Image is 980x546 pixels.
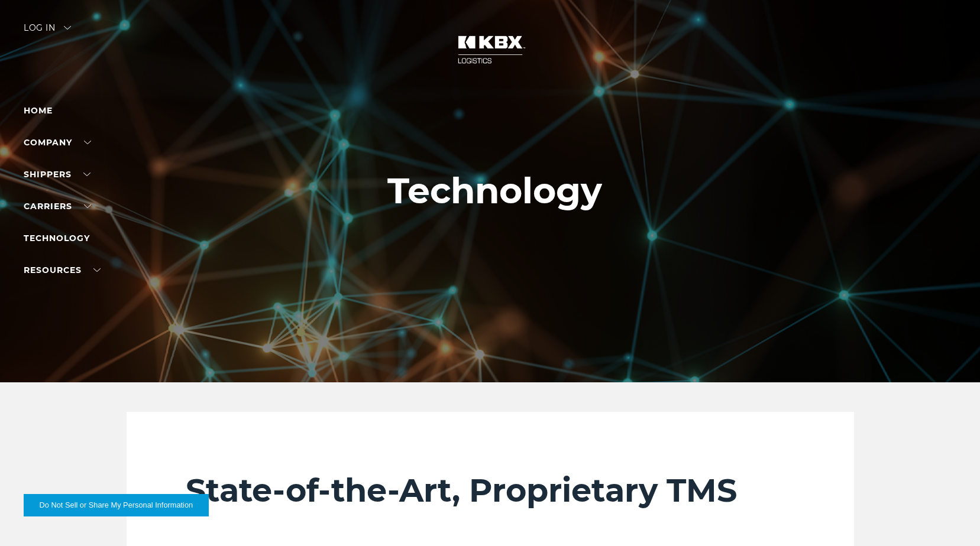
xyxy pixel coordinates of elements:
[446,24,535,76] img: kbx logo
[387,171,602,211] h1: Technology
[921,489,980,546] iframe: Chat Widget
[24,201,91,212] a: Carriers
[24,24,71,41] div: Log in
[24,105,53,116] a: Home
[186,471,795,510] h2: State-of-the-Art, Proprietary TMS
[24,494,209,516] button: Do Not Sell or Share My Personal Information
[24,169,90,180] a: SHIPPERS
[24,137,91,148] a: Company
[24,233,90,243] a: Technology
[24,265,101,275] a: RESOURCES
[64,26,71,30] img: arrow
